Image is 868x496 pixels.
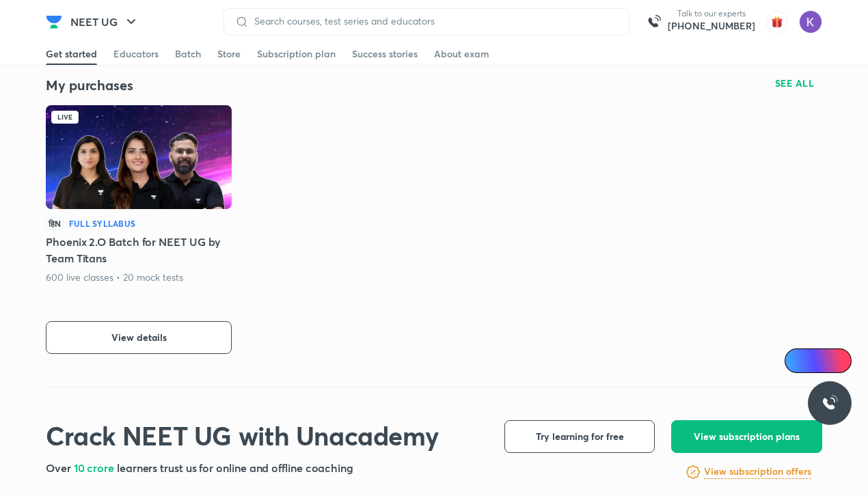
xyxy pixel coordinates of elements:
span: Ai Doubts [807,355,843,366]
img: Koyna Rana [799,10,822,33]
a: Educators [113,43,159,65]
img: Batch Thumbnail [46,105,232,209]
button: NEET UG [62,8,148,36]
a: About exam [434,43,489,65]
button: Try learning for free [504,420,655,453]
a: Get started [46,43,97,65]
div: Store [217,47,241,61]
div: Batch [175,47,201,61]
img: call-us [640,8,668,36]
span: View subscription plans [694,430,800,443]
h4: My purchases [46,77,434,94]
span: 10 crore [74,460,117,475]
h1: Crack NEET UG with Unacademy [46,420,438,452]
h6: View subscription offers [704,465,811,479]
span: learners trust us for online and offline coaching [117,460,353,475]
p: 600 live classes • 20 mock tests [46,271,184,284]
span: Try learning for free [536,430,624,443]
p: Talk to our experts [668,8,755,19]
img: avatar [766,11,788,33]
a: Ai Doubts [785,348,852,373]
div: About exam [434,47,489,61]
img: ttu [822,395,838,411]
a: Store [217,43,241,65]
a: View subscription offers [704,464,811,480]
h5: Phoenix 2.O Batch for NEET UG by Team Titans [46,234,232,266]
button: View subscription plans [671,420,822,453]
button: SEE ALL [767,72,823,94]
div: Subscription plan [257,47,336,61]
a: [PHONE_NUMBER] [668,19,755,33]
img: Company Logo [46,14,62,30]
span: SEE ALL [775,79,815,88]
img: Icon [793,355,804,366]
a: Subscription plan [257,43,336,65]
p: हिN [46,217,64,230]
button: View details [46,321,232,354]
div: Success stories [352,47,418,61]
input: Search courses, test series and educators [249,16,618,27]
div: Educators [113,47,159,61]
span: View details [111,331,167,344]
h6: Full Syllabus [69,217,135,230]
a: Success stories [352,43,418,65]
div: Live [51,111,79,124]
a: Batch [175,43,201,65]
div: Get started [46,47,97,61]
span: Over [46,460,74,475]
